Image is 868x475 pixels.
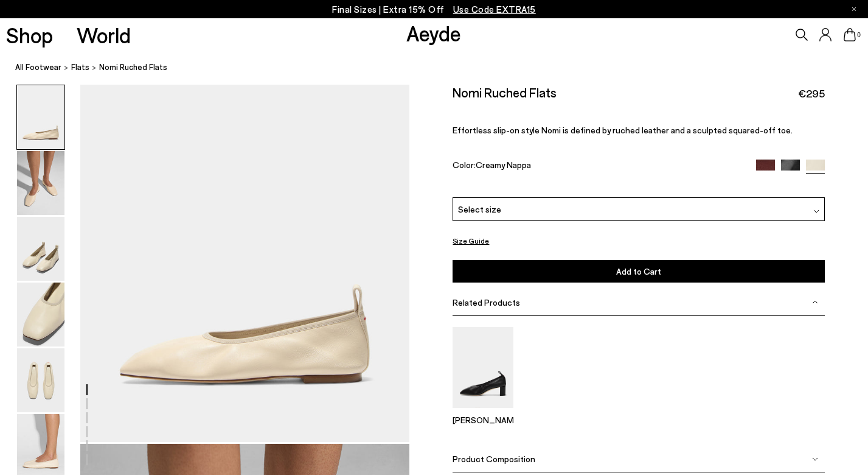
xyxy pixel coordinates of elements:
[17,348,64,412] img: Nomi Ruched Flats - Image 5
[6,24,53,46] a: Shop
[453,261,824,283] button: Add to Cart
[812,299,818,305] img: svg%3E
[453,233,489,248] button: Size Guide
[453,297,520,308] span: Related Products
[406,20,461,46] a: Aeyde
[15,51,868,85] nav: breadcrumb
[453,125,824,135] p: Effortless slip-on style Nomi is defined by ruched leather and a sculpted squared-off toe.
[17,85,64,149] img: Nomi Ruched Flats - Image 1
[17,283,64,347] img: Nomi Ruched Flats - Image 4
[616,267,661,277] span: Add to Cart
[476,160,531,170] span: Creamy Nappa
[453,454,535,465] span: Product Composition
[798,86,825,101] span: €295
[453,327,513,408] img: Narissa Ruched Pumps
[812,456,818,462] img: svg%3E
[844,28,856,41] a: 0
[17,151,64,215] img: Nomi Ruched Flats - Image 2
[77,24,131,46] a: World
[453,4,536,15] span: Navigate to /collections/ss25-final-sizes
[17,217,64,281] img: Nomi Ruched Flats - Image 3
[71,62,89,72] span: Flats
[813,208,819,214] img: svg%3E
[453,160,744,174] div: Color:
[458,203,501,216] span: Select size
[453,85,557,100] h2: Nomi Ruched Flats
[332,2,536,17] p: Final Sizes | Extra 15% Off
[453,415,513,425] p: [PERSON_NAME]
[15,61,61,74] a: All Footwear
[99,61,167,74] span: Nomi Ruched Flats
[856,32,862,38] span: 0
[71,61,89,74] a: Flats
[453,399,513,425] a: Narissa Ruched Pumps [PERSON_NAME]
